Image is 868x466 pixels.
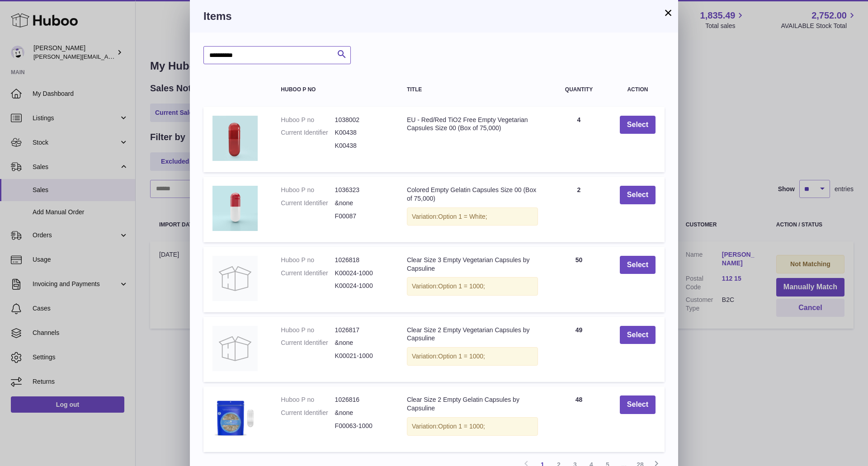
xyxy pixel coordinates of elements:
span: Option 1 = 1000; [438,282,485,290]
span: Option 1 = White; [438,213,487,220]
div: Clear Size 2 Empty Gelatin Capsules by Capsuline [407,395,538,413]
dt: Current Identifier [281,269,335,278]
img: Clear Size 2 Empty Vegetarian Capsules by Capsuline [212,326,258,371]
th: Huboo P no [272,78,398,102]
div: Variation: [407,347,538,366]
div: Colored Empty Gelatin Capsules Size 00 (Box of 75,000) [407,186,538,203]
td: 4 [547,107,611,172]
dd: &none [335,409,389,417]
th: Title [398,78,547,102]
button: Select [620,116,656,134]
div: Clear Size 2 Empty Vegetarian Capsules by Capsuline [407,326,538,343]
th: Action [611,78,665,102]
dd: F00063-1000 [335,422,389,430]
dd: 1026817 [335,326,389,334]
img: Clear Size 3 Empty Vegetarian Capsules by Capsuline [212,256,258,301]
div: Variation: [407,417,538,436]
div: Variation: [407,277,538,296]
dd: &none [335,339,389,347]
img: EU - Red/Red TiO2 Free Empty Vegetarian Capsules Size 00 (Box of 75,000) [212,116,258,161]
div: Variation: [407,207,538,226]
dd: &none [335,199,389,207]
td: 48 [547,386,611,452]
dd: K00438 [335,141,389,150]
td: 49 [547,317,611,382]
dt: Current Identifier [281,339,335,347]
dd: K00438 [335,128,389,137]
button: Select [620,256,656,274]
button: × [663,7,674,18]
div: Clear Size 3 Empty Vegetarian Capsules by Capsuline [407,256,538,273]
dt: Current Identifier [281,409,335,417]
dd: 1026816 [335,395,389,404]
span: Option 1 = 1000; [438,353,485,360]
th: Quantity [547,78,611,102]
dt: Current Identifier [281,128,335,137]
h3: Items [203,9,665,24]
dd: 1038002 [335,116,389,124]
dt: Huboo P no [281,256,335,264]
dt: Huboo P no [281,116,335,124]
dd: 1026818 [335,256,389,264]
div: EU - Red/Red TiO2 Free Empty Vegetarian Capsules Size 00 (Box of 75,000) [407,116,538,133]
dd: K00024-1000 [335,269,389,278]
dt: Huboo P no [281,186,335,194]
dd: 1036323 [335,186,389,194]
span: Option 1 = 1000; [438,423,485,430]
dd: K00024-1000 [335,282,389,290]
img: Colored Empty Gelatin Capsules Size 00 (Box of 75,000) [212,186,258,231]
td: 50 [547,247,611,312]
dt: Current Identifier [281,199,335,207]
dt: Huboo P no [281,326,335,334]
dd: K00021-1000 [335,352,389,360]
dt: Huboo P no [281,395,335,404]
button: Select [620,395,656,414]
img: Clear Size 2 Empty Gelatin Capsules by Capsuline [212,395,258,441]
td: 2 [547,177,611,242]
dd: F00087 [335,212,389,221]
button: Select [620,186,656,204]
button: Select [620,326,656,344]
